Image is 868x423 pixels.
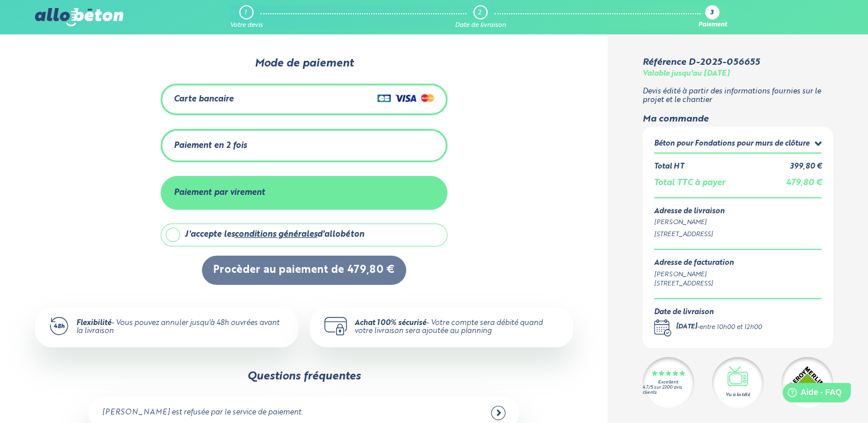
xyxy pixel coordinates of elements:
div: Paiement en 2 fois [174,141,247,151]
strong: Achat 100% sécurisé [355,319,426,327]
div: - Vous pouvez annuler jusqu'à 48h ouvrées avant la livraison [76,319,284,336]
a: 1 Votre devis [230,5,263,29]
div: - [676,323,762,332]
div: Adresse de facturation [654,259,734,268]
div: [STREET_ADDRESS] [654,230,822,240]
p: Devis édité à partir des informations fournies sur le projet et le chantier [643,88,834,104]
span: 479,80 € [785,179,822,187]
a: 3 Paiement [698,5,727,29]
div: Carte bancaire [174,95,233,104]
div: Votre devis [230,22,263,29]
strong: Flexibilité [76,319,111,327]
div: [STREET_ADDRESS] [654,279,734,289]
div: 399,80 € [789,163,822,171]
div: Valable jusqu'au [DATE] [643,70,730,79]
iframe: Help widget launcher [766,378,855,410]
div: - Votre compte sera débité quand votre livraison sera ajoutée au planning [355,319,559,336]
div: Paiement par virement [174,188,265,198]
div: [PERSON_NAME] [654,270,734,280]
div: Mode de paiement [142,57,465,70]
div: [PERSON_NAME] est refusée par le service de paiement. [102,409,302,417]
div: Questions fréquentes [247,370,361,383]
summary: Béton pour Fondations pour murs de clôture [654,138,822,152]
div: 3 [710,10,714,17]
div: [PERSON_NAME] [654,218,822,228]
div: Total HT [654,163,684,171]
a: conditions générales [235,230,317,238]
div: Vu à la télé [726,391,750,398]
div: Excellent [658,380,678,385]
div: Béton pour Fondations pour murs de clôture [654,140,809,148]
div: Ma commande [643,114,834,124]
div: 4.7/5 sur 2300 avis clients [643,385,694,395]
a: 2 Date de livraison [455,5,506,29]
div: Total TTC à payer [654,178,725,188]
div: J'accepte les d'allobéton [185,230,364,240]
button: Procèder au paiement de 479,80 € [202,256,406,285]
div: 1 [244,9,247,17]
div: 2 [478,9,481,17]
div: [DATE] [676,323,697,332]
div: Date de livraison [455,22,506,29]
div: entre 10h00 et 12h00 [699,323,762,332]
div: Date de livraison [654,308,762,317]
div: Adresse de livraison [654,207,822,216]
div: Référence D-2025-056655 [643,57,760,68]
div: Paiement [698,22,727,29]
img: allobéton [35,8,123,26]
img: Cartes de crédit [377,91,434,105]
